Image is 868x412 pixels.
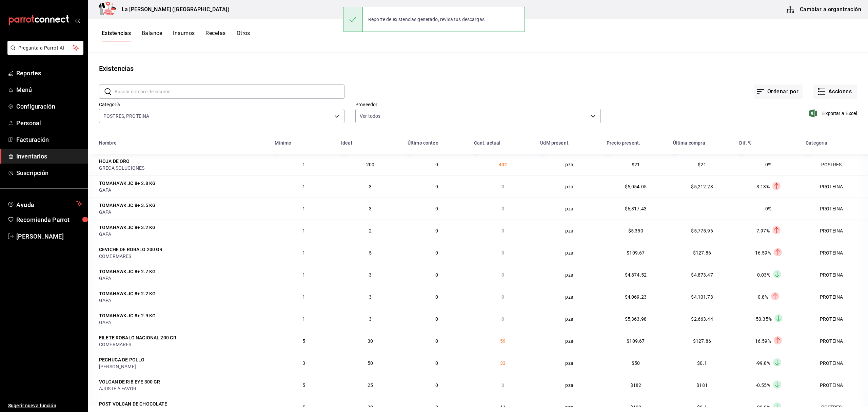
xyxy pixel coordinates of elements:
[536,330,603,352] td: pza
[435,382,438,388] span: 0
[630,382,642,388] span: $182
[99,231,267,238] div: GAPA
[16,102,82,111] span: Configuración
[765,206,771,211] span: 0%
[99,268,156,275] div: TOMAHAWK JC 8+ 2.7 KG
[99,63,134,74] div: Existencias
[802,286,868,308] td: PROTEINA
[435,405,438,410] span: 0
[142,30,162,41] button: Balance
[7,41,83,55] button: Pregunta a Parrot AI
[99,202,156,209] div: TOMAHAWK JC 8+ 3.5 KG
[435,250,438,256] span: 0
[813,85,857,99] button: Acciones
[802,198,868,220] td: PROTEINA
[16,232,82,241] span: [PERSON_NAME]
[369,272,372,278] span: 3
[16,85,82,94] span: Menú
[408,140,438,146] div: Último conteo
[366,162,374,167] span: 200
[368,360,373,366] span: 50
[360,113,380,119] span: Ver todos
[501,250,504,256] span: 0
[435,338,438,344] span: 0
[16,200,74,208] span: Ayuda
[16,152,82,161] span: Inventarios
[302,206,305,211] span: 1
[691,228,713,233] span: $5,775.96
[99,341,267,348] div: COMERMARES
[501,382,504,388] span: 0
[115,85,344,98] input: Buscar nombre de insumo
[435,206,438,211] span: 0
[368,405,373,410] span: 30
[500,360,506,366] span: 33
[691,316,713,322] span: $2,663.44
[625,294,647,300] span: $4,069.23
[237,30,250,41] button: Otros
[474,140,501,146] div: Cant. actual
[99,187,267,193] div: GAPA
[99,319,267,326] div: GAPA
[536,308,603,330] td: pza
[99,158,130,165] div: HOJA DE ORO
[99,363,267,370] div: [PERSON_NAME]
[368,382,373,388] span: 25
[16,215,82,224] span: Recomienda Parrot
[355,102,601,107] label: Proveedor
[697,405,707,410] span: $0.1
[99,275,267,282] div: GAPA
[99,356,144,363] div: PECHUGA DE POLLO
[99,290,156,297] div: TOMAHAWK JC 8+ 2.2 KG
[501,228,504,233] span: 0
[8,402,82,409] span: Sugerir nueva función
[205,30,225,41] button: Recetas
[435,184,438,189] span: 0
[16,69,82,78] span: Reportes
[698,162,706,167] span: $21
[536,286,603,308] td: pza
[627,338,645,344] span: $109.67
[630,405,642,410] span: $100
[435,316,438,322] span: 0
[625,206,647,211] span: $6,317.43
[754,85,803,99] button: Ordenar por
[369,294,372,300] span: 3
[536,220,603,242] td: pza
[369,250,372,256] span: 5
[369,228,372,233] span: 2
[536,198,603,220] td: pza
[627,250,645,256] span: $109.67
[102,30,250,41] div: navigation tabs
[302,316,305,322] span: 1
[99,334,176,341] div: FILETE ROBALO NACIONAL 200 GR
[536,374,603,396] td: pza
[536,154,603,175] td: pza
[499,162,507,167] span: 402
[501,316,504,322] span: 0
[173,30,195,41] button: Insumos
[765,162,771,167] span: 0%
[811,109,857,117] button: Exportar a Excel
[16,168,82,177] span: Suscripción
[756,184,770,189] span: 3.13%
[607,140,640,146] div: Precio present.
[302,250,305,256] span: 1
[754,316,772,322] span: -50.35%
[625,184,647,189] span: $5,054.05
[756,272,770,278] span: -0.03%
[540,140,570,146] div: UdM present.
[758,294,768,300] span: 0.8%
[536,352,603,374] td: pza
[341,140,352,146] div: Ideal
[691,294,713,300] span: $4,101.73
[536,175,603,198] td: pza
[368,338,373,344] span: 30
[628,228,643,233] span: $5,350
[739,140,751,146] div: Dif. %
[802,330,868,352] td: PROTEINA
[435,360,438,366] span: 0
[755,250,771,256] span: 16.59%
[500,338,506,344] span: 59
